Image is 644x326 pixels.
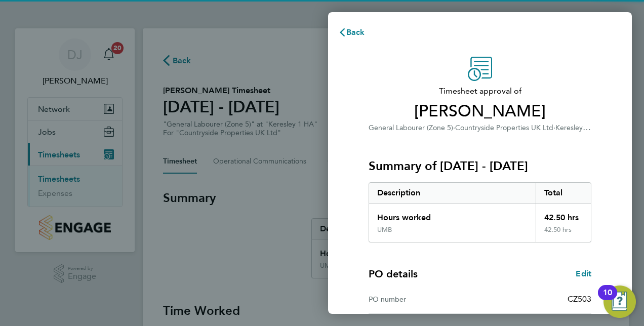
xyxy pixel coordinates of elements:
span: CZ503 [568,294,591,304]
div: Hours worked [369,203,536,226]
span: · [453,124,455,132]
span: Keresley 1 HA [555,123,601,132]
span: Countryside Properties UK Ltd [455,124,553,132]
div: 42.50 hrs [536,226,591,242]
div: UMB [377,226,392,234]
button: Open Resource Center, 10 new notifications [603,286,636,318]
div: Total [536,183,591,203]
div: 42.50 hrs [536,203,591,226]
span: General Labourer (Zone 5) [369,124,453,132]
h4: PO details [369,267,418,281]
span: Back [346,27,365,37]
button: Back [328,22,375,43]
h3: Summary of [DATE] - [DATE] [369,158,591,174]
div: 10 [603,293,612,306]
div: Summary of 22 - 28 Sep 2025 [369,182,591,242]
span: Timesheet approval of [369,85,591,97]
span: [PERSON_NAME] [369,101,591,121]
a: Edit [576,268,591,280]
span: Edit [576,269,591,278]
div: Description [369,183,536,203]
div: PO number [369,293,480,305]
span: · [553,124,555,132]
